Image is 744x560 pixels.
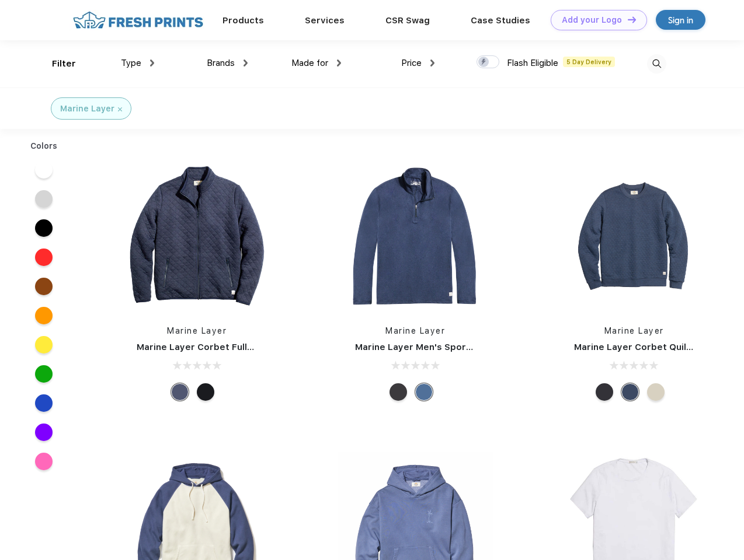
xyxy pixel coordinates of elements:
a: Marine Layer [385,326,445,335]
img: fo%20logo%202.webp [69,10,207,30]
a: Marine Layer Corbet Full-Zip Jacket [137,342,298,352]
a: CSR Swag [385,15,430,26]
img: dropdown.png [150,60,154,66]
img: dropdown.png [430,60,434,66]
img: func=resize&h=266 [119,158,274,313]
div: Navy Heather [621,383,639,401]
div: Deep Denim [415,383,433,401]
div: Sign in [668,13,693,27]
a: Sign in [656,10,705,30]
div: Oat Heather [647,383,665,401]
img: DT [628,16,636,23]
img: dropdown.png [244,60,248,66]
img: func=resize&h=266 [338,158,493,313]
img: dropdown.png [337,60,341,66]
div: Black [197,383,214,401]
span: Brands [207,58,235,68]
img: desktop_search.svg [647,54,666,73]
div: Filter [52,57,76,71]
a: Marine Layer [604,326,664,335]
img: filter_cancel.svg [118,107,122,111]
div: Charcoal [596,383,613,401]
span: 5 Day Delivery [563,57,615,67]
div: Marine Layer [60,103,114,115]
span: Price [401,58,422,68]
div: Charcoal [390,383,407,401]
span: Made for [291,58,328,68]
div: Add your Logo [562,15,622,25]
a: Products [222,15,264,26]
a: Marine Layer Men's Sport Quarter Zip [355,342,524,352]
span: Type [121,58,141,68]
div: Navy [171,383,189,401]
div: Colors [22,140,67,152]
span: Flash Eligible [507,58,558,68]
a: Services [305,15,345,26]
img: func=resize&h=266 [557,158,712,313]
a: Marine Layer [167,326,227,335]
